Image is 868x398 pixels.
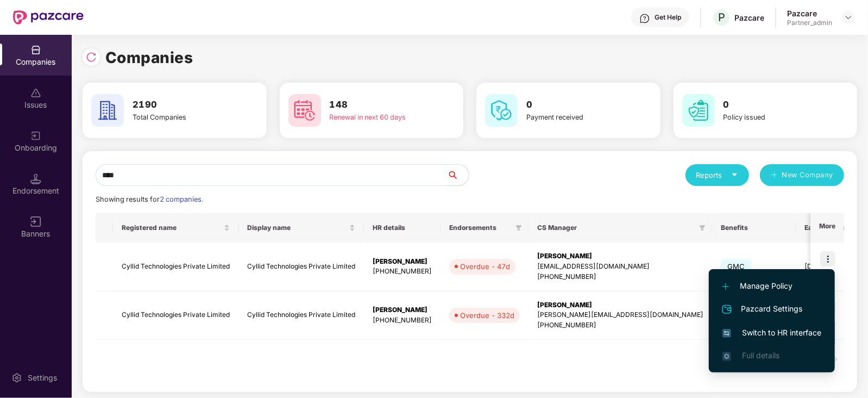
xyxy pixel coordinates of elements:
div: Settings [24,372,60,383]
span: plus [771,171,778,180]
h1: Companies [105,46,193,70]
img: icon [820,251,835,266]
div: [PERSON_NAME] [537,251,703,262]
span: 2 companies. [160,195,203,203]
div: Payment received [526,112,620,123]
div: Get Help [655,13,681,22]
th: HR details [364,213,441,242]
span: filter [699,225,706,231]
div: [PERSON_NAME][EMAIL_ADDRESS][DOMAIN_NAME] [537,310,703,320]
img: svg+xml;base64,PHN2ZyB4bWxucz0iaHR0cDovL3d3dy53My5vcmcvMjAwMC9zdmciIHdpZHRoPSIxMi4yMDEiIGhlaWdodD... [722,283,729,290]
span: Registered name [122,223,222,232]
div: [PHONE_NUMBER] [373,315,432,326]
li: Next Page [827,351,844,368]
div: [PERSON_NAME] [373,257,432,267]
img: svg+xml;base64,PHN2ZyB4bWxucz0iaHR0cDovL3d3dy53My5vcmcvMjAwMC9zdmciIHdpZHRoPSI2MCIgaGVpZ2h0PSI2MC... [682,94,715,127]
div: Renewal in next 60 days [330,112,423,123]
th: Registered name [113,213,238,242]
span: filter [513,221,524,234]
div: Overdue - 47d [460,261,510,272]
img: svg+xml;base64,PHN2ZyB4bWxucz0iaHR0cDovL3d3dy53My5vcmcvMjAwMC9zdmciIHdpZHRoPSIxNiIgaGVpZ2h0PSIxNi... [722,329,731,338]
div: Partner_admin [787,18,832,27]
div: [PERSON_NAME] [537,300,703,310]
td: Cyllid Technologies Private Limited [113,291,238,340]
div: [PHONE_NUMBER] [537,272,703,282]
span: caret-down [731,171,738,178]
img: svg+xml;base64,PHN2ZyB4bWxucz0iaHR0cDovL3d3dy53My5vcmcvMjAwMC9zdmciIHdpZHRoPSI2MCIgaGVpZ2h0PSI2MC... [288,94,321,127]
span: Pazcard Settings [722,303,821,316]
span: right [832,356,839,363]
img: svg+xml;base64,PHN2ZyB3aWR0aD0iMTYiIGhlaWdodD0iMTYiIHZpZXdCb3g9IjAgMCAxNiAxNiIgZmlsbD0ibm9uZSIgeG... [30,216,41,227]
span: New Company [782,170,834,181]
img: svg+xml;base64,PHN2ZyB4bWxucz0iaHR0cDovL3d3dy53My5vcmcvMjAwMC9zdmciIHdpZHRoPSIyNCIgaGVpZ2h0PSIyNC... [720,303,733,316]
th: Earliest Renewal [796,213,866,242]
span: Full details [742,351,779,360]
th: Benefits [712,213,796,242]
td: Cyllid Technologies Private Limited [238,291,364,340]
img: svg+xml;base64,PHN2ZyBpZD0iU2V0dGluZy0yMHgyMCIgeG1sbnM9Imh0dHA6Ly93d3cudzMub3JnLzIwMDAvc3ZnIiB3aW... [11,372,22,383]
img: svg+xml;base64,PHN2ZyB3aWR0aD0iMTQuNSIgaGVpZ2h0PSIxNC41IiB2aWV3Qm94PSIwIDAgMTYgMTYiIGZpbGw9Im5vbm... [30,173,41,184]
span: Display name [247,223,347,232]
button: search [446,164,469,186]
span: P [718,11,725,24]
span: CS Manager [537,223,695,232]
span: filter [697,221,708,234]
div: [PHONE_NUMBER] [537,320,703,331]
div: Reports [696,170,738,181]
h3: 2190 [133,98,226,112]
div: [PERSON_NAME] [373,305,432,315]
img: svg+xml;base64,PHN2ZyBpZD0iUmVsb2FkLTMyeDMyIiB4bWxucz0iaHR0cDovL3d3dy53My5vcmcvMjAwMC9zdmciIHdpZH... [86,52,97,63]
img: svg+xml;base64,PHN2ZyB4bWxucz0iaHR0cDovL3d3dy53My5vcmcvMjAwMC9zdmciIHdpZHRoPSI2MCIgaGVpZ2h0PSI2MC... [91,94,124,127]
div: Policy issued [724,112,817,123]
span: search [446,171,469,179]
th: More [810,213,844,242]
h3: 0 [526,98,620,112]
span: Showing results for [96,195,203,203]
div: Pazcare [787,8,832,18]
button: right [827,351,844,368]
td: Cyllid Technologies Private Limited [238,242,364,291]
img: svg+xml;base64,PHN2ZyBpZD0iQ29tcGFuaWVzIiB4bWxucz0iaHR0cDovL3d3dy53My5vcmcvMjAwMC9zdmciIHdpZHRoPS... [30,45,41,55]
img: svg+xml;base64,PHN2ZyB4bWxucz0iaHR0cDovL3d3dy53My5vcmcvMjAwMC9zdmciIHdpZHRoPSIxNi4zNjMiIGhlaWdodD... [722,352,731,360]
td: [DATE] [796,242,866,291]
span: Switch to HR interface [722,327,821,339]
div: [PHONE_NUMBER] [373,266,432,277]
img: svg+xml;base64,PHN2ZyB3aWR0aD0iMjAiIGhlaWdodD0iMjAiIHZpZXdCb3g9IjAgMCAyMCAyMCIgZmlsbD0ibm9uZSIgeG... [30,130,41,141]
span: Endorsements [449,223,511,232]
button: plusNew Company [760,164,844,186]
h3: 148 [330,98,423,112]
span: GMC [721,259,752,274]
span: Manage Policy [722,280,821,292]
img: svg+xml;base64,PHN2ZyBpZD0iSGVscC0zMngzMiIgeG1sbnM9Imh0dHA6Ly93d3cudzMub3JnLzIwMDAvc3ZnIiB3aWR0aD... [639,13,650,24]
div: Pazcare [734,13,764,23]
th: Display name [238,213,364,242]
h3: 0 [724,98,817,112]
img: svg+xml;base64,PHN2ZyBpZD0iRHJvcGRvd24tMzJ4MzIiIHhtbG5zPSJodHRwOi8vd3d3LnczLm9yZy8yMDAwL3N2ZyIgd2... [844,13,853,22]
div: [EMAIL_ADDRESS][DOMAIN_NAME] [537,262,703,272]
span: filter [515,225,522,231]
img: New Pazcare Logo [13,10,84,24]
div: Total Companies [133,112,226,123]
td: Cyllid Technologies Private Limited [113,242,238,291]
img: svg+xml;base64,PHN2ZyB4bWxucz0iaHR0cDovL3d3dy53My5vcmcvMjAwMC9zdmciIHdpZHRoPSI2MCIgaGVpZ2h0PSI2MC... [485,94,518,127]
img: svg+xml;base64,PHN2ZyBpZD0iSXNzdWVzX2Rpc2FibGVkIiB4bWxucz0iaHR0cDovL3d3dy53My5vcmcvMjAwMC9zdmciIH... [30,88,41,98]
div: Overdue - 332d [460,310,514,321]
